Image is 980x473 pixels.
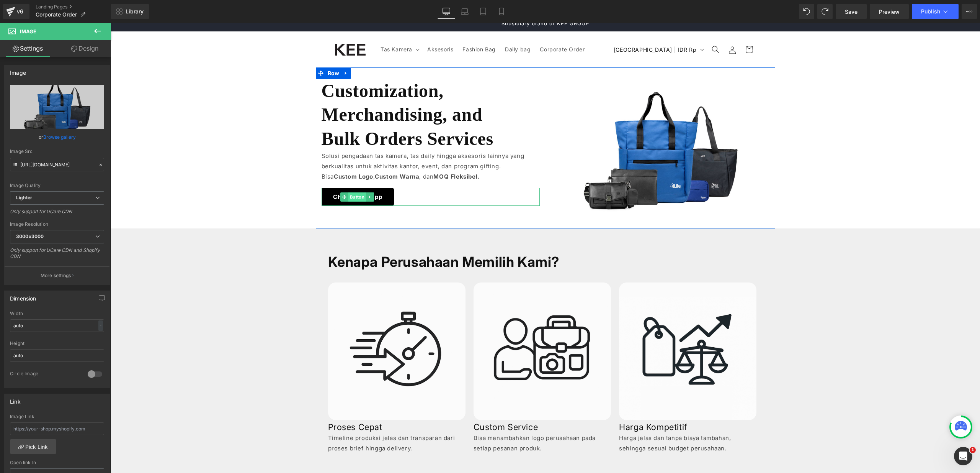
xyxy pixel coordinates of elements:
[363,399,506,410] h1: Custom Service
[503,23,586,31] span: [GEOGRAPHIC_DATA] | IDR Rp
[817,4,833,19] button: Redo
[211,148,429,159] p: Bisa , , dan
[596,18,613,35] summary: Cari
[5,266,109,284] button: More settings
[870,4,909,19] a: Preview
[10,209,104,220] div: Only support for UCare CDN
[10,133,104,141] div: or
[10,222,104,227] div: Image Resolution
[36,11,77,18] span: Corporate Order
[10,341,104,346] div: Height
[221,18,258,35] a: KEE INDONESIA
[270,23,302,30] span: Tas Kamera
[43,130,76,144] a: Browse gallery
[57,40,113,57] a: Design
[390,18,425,34] a: Daily bag
[10,247,104,264] div: Only support for UCare CDN and Shopify CDN
[230,44,240,56] a: Expand / Collapse
[508,399,652,410] h1: Harga Kompetitif
[879,8,900,16] span: Preview
[10,414,104,419] div: Image Link
[437,4,456,19] a: Desktop
[10,183,104,188] div: Image Quality
[41,272,71,279] p: More settings
[16,233,44,239] b: 3000x3000
[508,420,652,430] p: sehingga sesuai budget perusahaan.
[912,4,959,19] button: Publish
[211,56,429,104] h1: Customization, Merchandising, and
[363,420,506,430] p: setiap pesanan produk.
[394,23,420,30] span: Daily bag
[323,150,369,157] strong: MOQ Fleksibel.
[217,399,361,410] h1: Proses Cepat
[10,311,104,316] div: Width
[10,149,104,154] div: Image Src
[347,18,390,34] a: Fashion Bag
[799,4,814,19] button: Undo
[20,28,36,34] span: Image
[3,4,29,19] a: v6
[223,150,263,157] strong: Custom Logo
[10,158,104,171] input: Link
[10,371,80,379] div: Circle Image
[265,18,312,34] summary: Tas Kamera
[10,349,104,362] input: auto
[126,8,144,15] span: Library
[429,23,474,30] span: Corporate Order
[111,4,149,19] a: New Library
[10,460,104,465] div: Open link In
[954,447,972,465] iframe: Intercom live chat
[15,7,25,16] div: v6
[215,44,231,56] span: Row
[498,19,596,34] button: [GEOGRAPHIC_DATA] | IDR Rp
[474,4,492,19] a: Tablet
[425,18,479,34] a: Corporate Order
[217,410,361,430] p: Timeline produksi jelas dan transparan dari proses brief hingga delivery.
[224,21,255,33] img: KEE INDONESIA
[456,4,474,19] a: Laptop
[10,422,104,435] input: https://your-shop.myshopify.com
[352,23,385,30] span: Fashion Bag
[98,320,103,331] div: -
[10,319,104,332] input: auto
[264,150,309,157] strong: Custom Warna
[36,4,111,10] a: Landing Pages
[10,291,36,302] div: Dimension
[492,4,511,19] a: Mobile
[970,447,976,453] span: 1
[312,18,347,34] a: Aksesoris
[845,8,857,16] span: Save
[317,23,343,30] span: Aksesoris
[363,410,506,420] p: Bisa menambahkan logo perusahaan pada
[921,8,940,15] span: Publish
[238,169,255,179] span: Button
[10,394,21,405] div: Link
[217,230,652,248] h1: Kenapa Perusahaan Memilih Kami?
[211,128,429,148] p: Solusi pengadaan tas kamera, tas daily hingga aksesoris lainnya yang berkualitas untuk aktivitas ...
[508,410,652,420] p: Harga jelas dan tanpa biaya tambahan,
[211,105,383,126] span: Bulk Orders Services
[255,169,263,179] a: Expand / Collapse
[10,439,56,454] a: Pick Link
[962,4,977,19] button: More
[16,195,32,200] b: Lighter
[10,65,26,76] div: Image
